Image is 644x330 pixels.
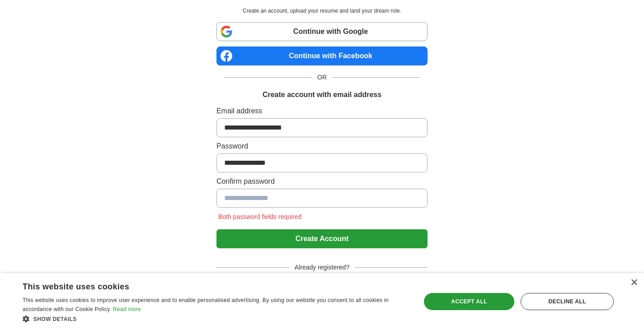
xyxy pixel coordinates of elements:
div: Close [630,279,637,286]
label: Password [216,141,428,152]
label: Confirm password [216,176,428,187]
div: This website uses cookies [23,279,386,292]
a: Continue with Google [216,22,428,41]
label: Email address [216,106,428,116]
span: Both password fields required [216,213,303,220]
span: Already registered? [289,263,355,272]
span: OR [312,73,332,82]
h1: Create account with email address [263,89,381,100]
a: Continue with Facebook [216,46,428,65]
div: Show details [23,314,409,323]
button: Create Account [216,229,428,248]
div: Decline all [521,293,614,310]
span: Show details [33,316,77,322]
span: This website uses cookies to improve user experience and to enable personalised advertising. By u... [23,297,389,312]
p: Create an account, upload your resume and land your dream role. [218,7,426,15]
a: Read more, opens a new window [113,306,141,312]
div: Accept all [424,293,514,310]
